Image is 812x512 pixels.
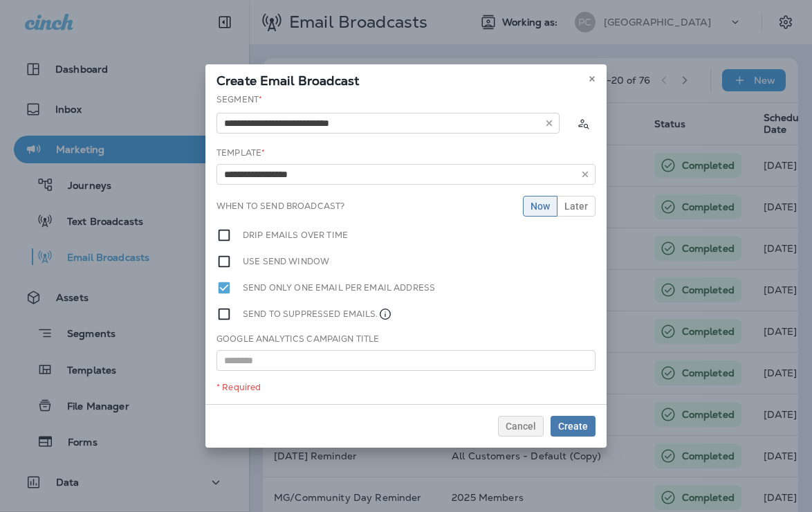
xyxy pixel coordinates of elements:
span: Create [558,421,588,431]
label: Template [216,147,265,158]
label: Google Analytics Campaign Title [216,333,379,345]
button: Later [557,196,596,217]
button: Cancel [498,416,544,437]
button: Create [551,416,596,437]
label: Use send window [243,254,329,269]
button: Calculate the estimated number of emails to be sent based on selected segment. (This could take a... [571,111,596,136]
label: When to send broadcast? [216,201,344,212]
button: Now [523,196,557,217]
div: Create Email Broadcast [205,64,607,93]
div: * Required [216,382,596,393]
span: Later [564,201,588,211]
span: Now [530,201,550,211]
label: Segment [216,94,262,105]
label: Send only one email per email address [243,280,435,295]
label: Drip emails over time [243,228,348,243]
label: Send to suppressed emails. [243,307,392,322]
span: Cancel [506,421,536,431]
